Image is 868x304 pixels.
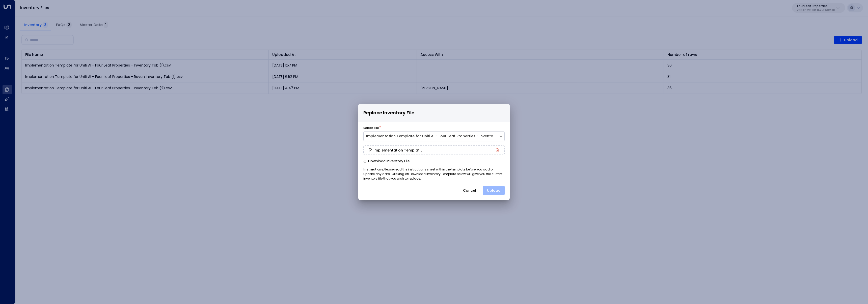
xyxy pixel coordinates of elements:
span: Replace Inventory File [363,109,414,117]
button: Download Inventory File [363,159,410,163]
b: Instructions: [363,167,384,171]
button: Cancel [459,186,480,195]
label: Select File [363,126,379,130]
p: Please read the instructions sheet within the template before you add or update any data. Clickin... [363,167,505,181]
button: Upload [483,186,505,195]
div: Implementation Template for Uniti AI - Four Leaf Properties - Inventory Tab (2).csv [366,134,496,139]
h3: Implementation Template for Uniti AI - Four Leaf Properties - Inventory Tab (3).csv [373,148,424,152]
